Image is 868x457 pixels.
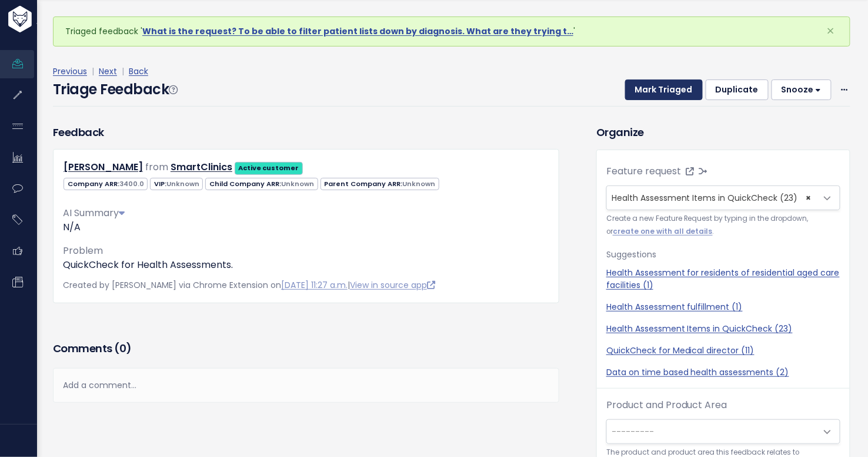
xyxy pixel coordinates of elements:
a: QuickCheck for Medical director (11) [606,345,840,357]
span: AI Summary [63,206,125,220]
span: | [89,65,96,77]
a: Health Assessment fulfillment (1) [606,301,840,313]
button: Duplicate [706,80,769,101]
a: create one with all details [613,227,713,236]
h3: Feedback [53,124,104,140]
span: Parent Company ARR: [321,178,439,190]
div: Add a comment... [53,368,559,403]
span: Company ARR: [64,178,148,190]
img: logo-white.9d6f32f41409.svg [5,6,96,32]
h3: Comments ( ) [53,340,559,357]
span: Unknown [281,179,314,188]
span: VIP: [150,178,203,190]
span: Health Assessment Items in QuickCheck (23) [612,192,798,204]
a: [PERSON_NAME] [64,160,143,174]
strong: Active customer [239,163,299,173]
span: Child Company ARR: [205,178,318,190]
span: 0 [119,341,126,356]
p: QuickCheck for Health Assessments. [63,258,549,272]
a: [DATE] 11:27 a.m. [281,279,348,291]
a: Data on time based health assessments (2) [606,366,840,379]
span: from [145,160,168,174]
a: Previous [53,65,87,77]
a: View in source app [350,279,435,291]
button: Close [815,17,847,45]
label: Feature request [606,164,681,178]
span: × [806,186,812,210]
span: | [119,65,126,77]
a: What is the request? To be able to filter patient lists down by diagnosis. What are they trying t… [142,25,573,37]
h4: Triage Feedback [53,79,178,100]
a: SmartClinics [171,160,232,174]
label: Product and Product Area [606,398,727,412]
span: × [827,21,835,41]
a: Health Assessment for residents of residential aged care facilities (1) [606,267,840,292]
button: Snooze [772,80,832,101]
small: Create a new Feature Request by typing in the dropdown, or . [606,213,840,238]
span: --------- [612,426,654,438]
h3: Organize [596,124,850,140]
a: Next [99,65,117,77]
button: Mark Triaged [625,80,703,101]
p: Suggestions [606,247,840,262]
div: N/A [63,220,549,234]
a: Back [129,65,148,77]
span: Created by [PERSON_NAME] via Chrome Extension on | [63,279,435,291]
a: Health Assessment Items in QuickCheck (23) [606,323,840,335]
span: Problem [63,244,103,257]
div: Triaged feedback ' ' [53,16,850,47]
span: Unknown [166,179,199,188]
span: 3400.0 [119,179,144,188]
span: Unknown [402,179,435,188]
